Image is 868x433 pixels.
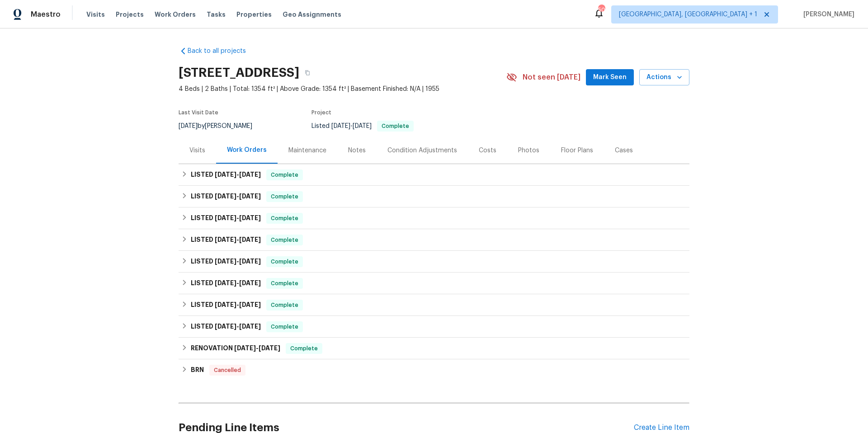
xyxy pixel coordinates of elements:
div: LISTED [DATE]-[DATE]Complete [179,251,689,273]
span: [DATE] [215,258,236,264]
h6: LISTED [191,235,261,245]
span: Not seen [DATE] [523,73,580,82]
span: [DATE] [239,280,261,286]
span: [DATE] [239,323,261,329]
span: [DATE] [179,123,198,129]
span: Complete [267,322,302,331]
div: LISTED [DATE]-[DATE]Complete [179,273,689,294]
div: Notes [348,146,366,155]
span: Project [311,110,331,115]
span: [DATE] [215,215,236,221]
div: Maintenance [288,146,326,155]
span: [DATE] [331,123,350,129]
span: Geo Assignments [283,10,341,19]
span: Complete [267,257,302,266]
span: - [215,258,261,264]
div: Work Orders [227,146,267,155]
div: BRN Cancelled [179,359,689,381]
span: Complete [378,123,413,129]
div: Visits [189,146,205,155]
span: [PERSON_NAME] [800,10,854,19]
span: 4 Beds | 2 Baths | Total: 1354 ft² | Above Grade: 1354 ft² | Basement Finished: N/A | 1955 [179,85,506,94]
span: Maestro [31,10,61,19]
h6: LISTED [191,169,261,180]
span: - [215,301,261,308]
h6: LISTED [191,321,261,332]
span: - [215,193,261,199]
span: [DATE] [239,193,261,199]
span: Mark Seen [593,72,627,83]
button: Actions [639,69,689,86]
span: [DATE] [239,236,261,243]
h6: BRN [191,365,204,376]
span: Complete [267,192,302,201]
span: [DATE] [215,323,236,329]
div: RENOVATION [DATE]-[DATE]Complete [179,338,689,359]
h6: LISTED [191,278,261,289]
div: LISTED [DATE]-[DATE]Complete [179,229,689,251]
span: Listed [311,123,414,129]
span: [DATE] [239,171,261,178]
h6: LISTED [191,191,261,202]
span: Complete [267,301,302,310]
h6: LISTED [191,256,261,267]
div: LISTED [DATE]-[DATE]Complete [179,316,689,338]
span: Cancelled [210,366,245,375]
span: [DATE] [259,345,280,351]
span: [DATE] [239,258,261,264]
h6: RENOVATION [191,343,280,354]
h6: LISTED [191,213,261,224]
span: Tasks [207,11,226,18]
span: - [234,345,280,351]
span: [DATE] [215,171,236,178]
span: - [215,323,261,329]
span: Complete [267,214,302,223]
span: [DATE] [215,193,236,199]
span: - [331,123,372,129]
div: Condition Adjustments [387,146,457,155]
span: - [215,215,261,221]
button: Mark Seen [586,69,634,86]
span: Actions [646,72,682,83]
span: Projects [116,10,144,19]
div: Floor Plans [561,146,593,155]
span: Complete [267,235,302,245]
span: [DATE] [234,345,256,351]
div: by [PERSON_NAME] [179,121,263,132]
span: [GEOGRAPHIC_DATA], [GEOGRAPHIC_DATA] + 1 [619,10,757,19]
span: Properties [236,10,272,19]
div: LISTED [DATE]-[DATE]Complete [179,164,689,186]
span: Work Orders [155,10,196,19]
span: [DATE] [215,236,236,243]
h6: LISTED [191,300,261,311]
a: Back to all projects [179,47,265,56]
span: [DATE] [353,123,372,129]
div: LISTED [DATE]-[DATE]Complete [179,207,689,229]
div: Create Line Item [634,424,689,432]
div: 50 [598,5,604,14]
div: LISTED [DATE]-[DATE]Complete [179,186,689,207]
button: Copy Address [299,65,316,81]
span: [DATE] [239,301,261,308]
span: Complete [267,170,302,179]
span: Complete [287,344,321,353]
div: Photos [518,146,539,155]
span: - [215,171,261,178]
h2: [STREET_ADDRESS] [179,68,299,77]
div: Cases [615,146,633,155]
span: [DATE] [239,215,261,221]
div: LISTED [DATE]-[DATE]Complete [179,294,689,316]
span: Visits [86,10,105,19]
div: Costs [479,146,496,155]
span: - [215,236,261,243]
span: - [215,280,261,286]
span: [DATE] [215,301,236,308]
span: Last Visit Date [179,110,218,115]
span: [DATE] [215,280,236,286]
span: Complete [267,279,302,288]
